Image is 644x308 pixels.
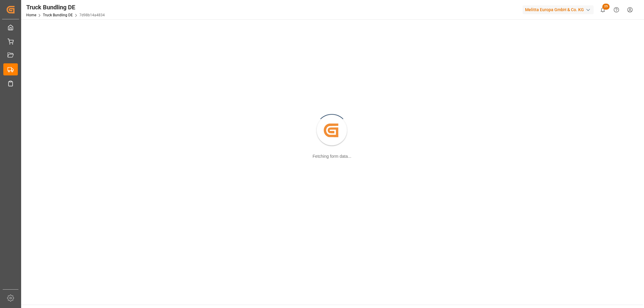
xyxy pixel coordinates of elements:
[26,3,105,12] div: Truck Bundling DE
[26,13,36,17] a: Home
[602,4,610,10] span: 25
[523,4,596,15] button: Melitta Europa GmbH & Co. KG
[312,153,351,160] div: Fetching form data...
[43,13,73,17] a: Truck Bundling DE
[610,3,623,17] button: Help Center
[596,3,610,17] button: show 25 new notifications
[523,5,594,14] div: Melitta Europa GmbH & Co. KG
